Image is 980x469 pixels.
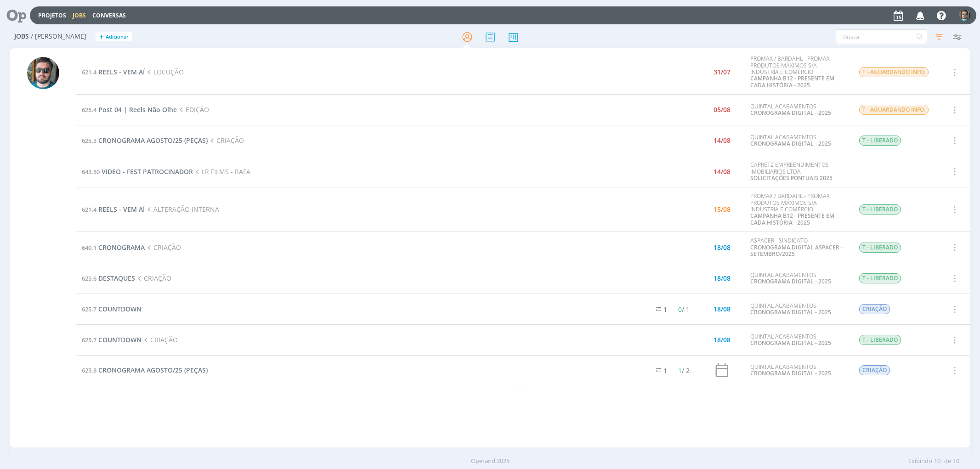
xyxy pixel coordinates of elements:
[82,305,142,313] a: 625.7COUNTDOWN
[714,69,731,75] div: 31/07
[678,366,682,375] span: 1
[38,11,66,19] a: Projetos
[714,206,731,213] div: 15/08
[73,11,86,19] a: Jobs
[82,274,96,283] span: 625.6
[98,335,142,344] span: COUNTDOWN
[953,457,959,466] span: 10
[859,304,890,314] span: CRIAÇÃO
[836,29,927,44] input: Busca
[678,305,690,314] span: / 1
[934,457,940,466] span: 10
[714,107,731,113] div: 05/08
[714,244,731,251] div: 18/08
[750,272,845,285] div: QUINTAL ACABAMENTOS
[82,167,193,176] a: 643.50VIDEO - FEST PATROCINADOR
[663,305,667,314] span: 1
[98,366,208,374] span: CRONOGRAMA AGOSTO/25 (PEÇAS)
[98,105,177,114] span: Post 04 | Reels Não Olhe
[714,337,731,343] div: 18/08
[714,275,731,282] div: 18/08
[102,167,193,176] span: VIDEO - FEST PATROCINADOR
[750,243,843,258] a: CRONOGRAMA DIGITAL ASPACER - SETEMBRO/2025
[82,136,96,145] span: 625.3
[750,303,845,316] div: QUINTAL ACABAMENTOS
[750,162,845,181] div: CAPRETZ EMPREENDIMENTOS IMOBILIARIOS LTDA
[750,56,845,89] div: PROMAX / BARDAHL - PROMAX PRODUTOS MÁXIMOS S/A INDÚSTRIA E COMÉRCIO
[750,193,845,226] div: PROMAX / BARDAHL - PROMAX PRODUTOS MÁXIMOS S/A INDÚSTRIA E COMÉRCIO
[750,339,831,347] a: CRONOGRAMA DIGITAL - 2025
[859,273,901,283] span: T - LIBERADO
[678,366,690,375] span: / 2
[82,205,96,214] span: 621.4
[92,11,126,19] a: Conversas
[678,305,682,314] span: 0
[944,457,951,466] span: de
[750,74,834,89] a: CAMPANHA B12 - PRESENTE EM CADA HISTÓRIA - 2025
[750,103,845,117] div: QUINTAL ACABAMENTOS
[82,68,96,76] span: 621.4
[82,205,145,214] a: 621.4REELS - VEM AÍ
[70,12,89,19] button: Jobs
[98,68,145,76] span: REELS - VEM AÍ
[98,205,145,214] span: REELS - VEM AÍ
[82,274,135,283] a: 625.6DESTAQUES
[98,243,145,252] span: CRONOGRAMA
[750,140,831,147] a: CRONOGRAMA DIGITAL - 2025
[750,212,834,226] a: CAMPANHA B12 - PRESENTE EM CADA HISTÓRIA - 2025
[750,237,845,257] div: ASPACER - SINDICATO
[14,33,29,40] span: Jobs
[208,136,244,145] span: CRIAÇÃO
[859,204,901,215] span: T - LIBERADO
[750,308,831,316] a: CRONOGRAMA DIGITAL - 2025
[750,277,831,285] a: CRONOGRAMA DIGITAL - 2025
[82,335,142,344] a: 625.7COUNTDOWN
[142,335,177,344] span: CRIAÇÃO
[96,32,132,42] button: +Adicionar
[959,10,970,21] img: R
[82,105,177,114] a: 625.4Post 04 | Reels Não Olhe
[859,243,901,253] span: T - LIBERADO
[714,169,731,175] div: 14/08
[82,168,100,176] span: 643.50
[106,34,129,40] span: Adicionar
[82,366,208,374] a: 625.3CRONOGRAMA AGOSTO/25 (PEÇAS)
[82,243,145,252] a: 640.1CRONOGRAMA
[98,274,135,283] span: DESTAQUES
[750,174,833,182] a: SOLICITAÇÕES PONTUAIS 2025
[90,12,129,19] button: Conversas
[82,68,145,76] a: 621.4REELS - VEM AÍ
[859,136,901,146] span: T - LIBERADO
[750,109,831,117] a: CRONOGRAMA DIGITAL - 2025
[193,167,250,176] span: LR FILMS - RAFA
[859,105,929,115] span: T - AGUARDANDO INFO.
[750,364,845,377] div: QUINTAL ACABAMENTOS
[76,385,970,395] div: - - -
[82,366,96,374] span: 625.3
[31,33,86,40] span: / [PERSON_NAME]
[177,105,209,114] span: EDIÇÃO
[859,67,929,77] span: T - AGUARDANDO INFO.
[714,137,731,144] div: 14/08
[82,243,96,252] span: 640.1
[98,305,142,313] span: COUNTDOWN
[98,136,208,145] span: CRONOGRAMA AGOSTO/25 (PEÇAS)
[859,335,901,345] span: T - LIBERADO
[27,57,59,89] img: R
[82,106,96,114] span: 625.4
[145,205,219,214] span: ALTERAÇÃO INTERNA
[663,366,667,375] span: 1
[859,365,890,375] span: CRIAÇÃO
[908,457,932,466] span: Exibindo
[750,134,845,147] div: QUINTAL ACABAMENTOS
[145,243,181,252] span: CRIAÇÃO
[750,369,831,377] a: CRONOGRAMA DIGITAL - 2025
[82,336,96,344] span: 625.7
[99,32,104,42] span: +
[714,306,731,312] div: 18/08
[82,305,96,313] span: 625.7
[135,274,171,283] span: CRIAÇÃO
[145,68,183,76] span: LOCUÇÃO
[750,333,845,347] div: QUINTAL ACABAMENTOS
[82,136,208,145] a: 625.3CRONOGRAMA AGOSTO/25 (PEÇAS)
